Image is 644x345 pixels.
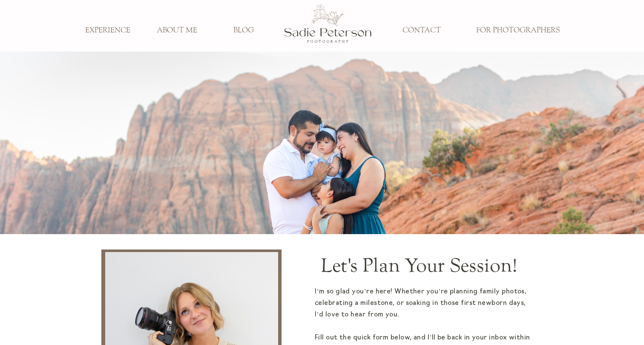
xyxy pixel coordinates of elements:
[80,26,136,35] a: EXPERIENCE
[470,26,566,35] a: FOR PHOTOGRAPHERS
[296,255,543,274] h2: Let's Plan Your Session!
[394,26,450,35] a: CONTACT
[216,26,272,35] a: BLOG
[149,26,205,35] a: ABOUT ME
